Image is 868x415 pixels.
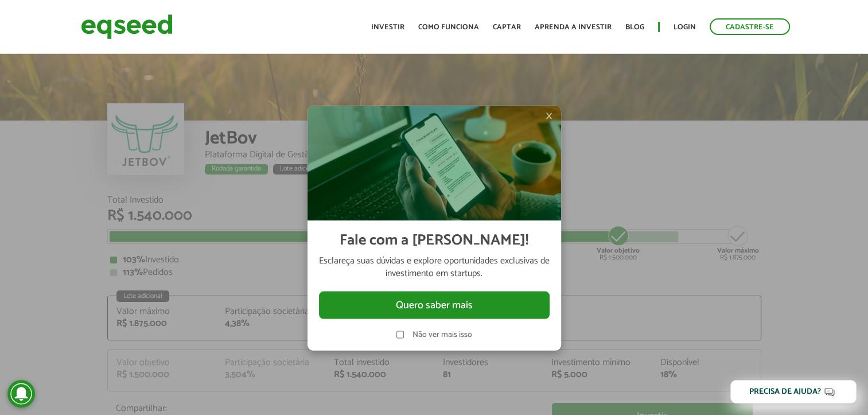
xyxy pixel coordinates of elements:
img: EqSeed [81,11,173,42]
h2: Fale com a [PERSON_NAME]! [340,232,528,249]
a: Cadastre-se [710,18,790,35]
a: Investir [371,24,404,31]
a: Login [674,24,696,31]
span: × [546,108,552,122]
a: Blog [625,24,644,31]
a: Como funciona [418,24,479,31]
a: Aprenda a investir [535,24,612,31]
button: Quero saber mais [319,292,550,319]
label: Não ver mais isso [412,331,472,339]
p: Esclareça suas dúvidas e explore oportunidades exclusivas de investimento em startups. [319,254,550,280]
a: Captar [493,24,521,31]
img: Imagem celular [308,106,561,220]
